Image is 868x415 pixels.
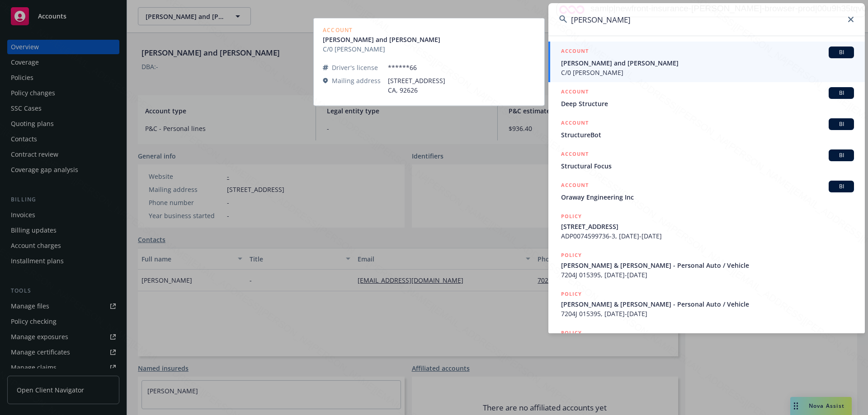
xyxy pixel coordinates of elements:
[561,192,854,202] span: Oraway Engineering Inc
[548,3,865,36] input: Search...
[561,328,582,337] h5: POLICY
[832,89,850,97] span: BI
[561,261,854,270] span: [PERSON_NAME] & [PERSON_NAME] - Personal Auto / Vehicle
[561,161,854,171] span: Structural Focus
[561,87,589,98] h5: ACCOUNT
[548,323,865,362] a: POLICY
[561,270,854,280] span: 7204J 015395, [DATE]-[DATE]
[548,113,865,145] a: ACCOUNTBIStructureBot
[548,246,865,284] a: POLICY[PERSON_NAME] & [PERSON_NAME] - Personal Auto / Vehicle7204J 015395, [DATE]-[DATE]
[548,176,865,207] a: ACCOUNTBIOraway Engineering Inc
[548,42,865,82] a: ACCOUNTBI[PERSON_NAME] and [PERSON_NAME]C/0 [PERSON_NAME]
[561,149,589,160] h5: ACCOUNT
[561,68,854,77] span: C/0 [PERSON_NAME]
[548,284,865,323] a: POLICY[PERSON_NAME] & [PERSON_NAME] - Personal Auto / Vehicle7204J 015395, [DATE]-[DATE]
[548,207,865,246] a: POLICY[STREET_ADDRESS]ADP0074599736-3, [DATE]-[DATE]
[561,231,854,241] span: ADP0074599736-3, [DATE]-[DATE]
[561,58,854,68] span: [PERSON_NAME] and [PERSON_NAME]
[832,48,850,56] span: BI
[561,99,854,108] span: Deep Structure
[548,145,865,176] a: ACCOUNTBIStructural Focus
[561,212,582,221] h5: POLICY
[561,47,589,57] h5: ACCOUNT
[561,309,854,318] span: 7204J 015395, [DATE]-[DATE]
[561,181,589,191] h5: ACCOUNT
[561,251,582,260] h5: POLICY
[561,289,582,298] h5: POLICY
[561,118,589,129] h5: ACCOUNT
[832,182,850,191] span: BI
[561,299,854,309] span: [PERSON_NAME] & [PERSON_NAME] - Personal Auto / Vehicle
[561,130,854,140] span: StructureBot
[832,120,850,128] span: BI
[561,222,854,231] span: [STREET_ADDRESS]
[832,151,850,159] span: BI
[548,82,865,113] a: ACCOUNTBIDeep Structure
